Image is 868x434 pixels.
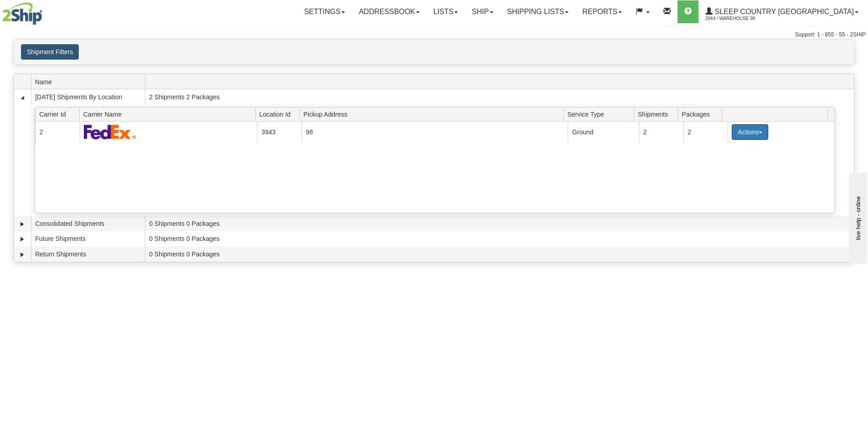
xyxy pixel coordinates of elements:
a: Collapse [18,93,27,102]
a: Sleep Country [GEOGRAPHIC_DATA] 2044 / Warehouse 98 [699,0,865,23]
td: Return Shipments [31,246,145,262]
a: Settings [297,0,352,23]
span: Carrier Name [83,107,256,121]
a: Lists [426,0,465,23]
td: 3943 [257,122,301,142]
a: Shipping lists [500,0,575,23]
iframe: chat widget [847,170,867,263]
td: 0 Shipments 0 Packages [145,231,854,247]
td: 2 Shipments 2 Packages [145,89,854,105]
button: Actions [732,124,768,140]
td: 98 [302,122,568,142]
span: Name [35,75,145,89]
td: 0 Shipments 0 Packages [145,246,854,262]
a: Expand [18,220,27,229]
td: 0 Shipments 0 Packages [145,216,854,231]
td: [DATE] Shipments By Location [31,89,145,105]
a: Ship [465,0,500,23]
td: Future Shipments [31,231,145,247]
span: Carrier Id [39,107,79,121]
a: Reports [575,0,629,23]
span: 2044 / Warehouse 98 [705,14,774,23]
span: Pickup Address [303,107,564,121]
div: live help - online [7,8,84,15]
td: 2 [683,122,728,142]
a: Expand [18,250,27,259]
td: 2 [639,122,683,142]
img: FedEx Express® [84,124,136,139]
button: Shipment Filters [21,44,79,60]
a: Addressbook [352,0,426,23]
span: Service Type [567,107,634,121]
td: 2 [35,122,79,142]
div: Support: 1 - 855 - 55 - 2SHIP [2,31,866,39]
span: Packages [682,107,722,121]
a: Expand [18,235,27,244]
img: logo2044.jpg [2,2,42,25]
td: Ground [568,122,639,142]
span: Location Id [259,107,299,121]
td: Consolidated Shipments [31,216,145,231]
span: Sleep Country [GEOGRAPHIC_DATA] [713,8,854,15]
span: Shipments [638,107,678,121]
